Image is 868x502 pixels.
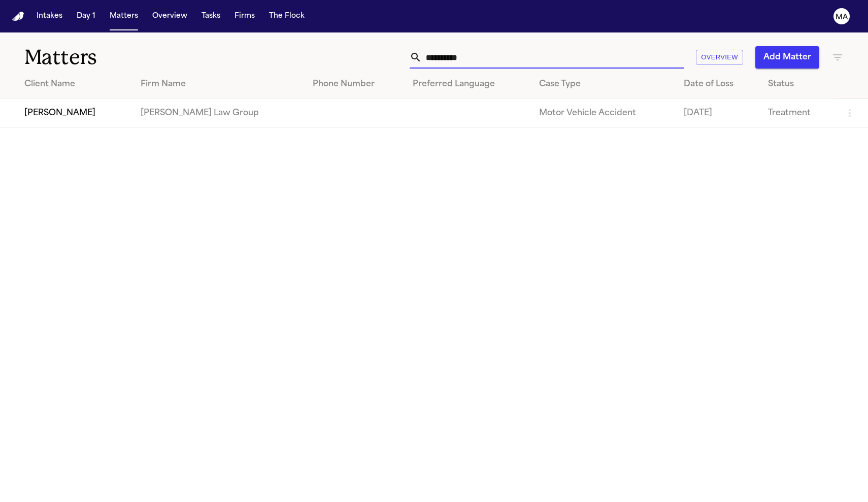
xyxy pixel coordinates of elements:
[12,12,24,21] a: Home
[539,78,667,90] div: Case Type
[24,78,124,90] div: Client Name
[768,78,827,90] div: Status
[313,78,396,90] div: Phone Number
[106,7,142,25] button: Matters
[755,46,819,69] button: Add Matter
[73,7,99,25] button: Day 1
[684,78,752,90] div: Date of Loss
[141,78,296,90] div: Firm Name
[696,50,743,65] button: Overview
[265,7,309,25] button: The Flock
[148,7,191,25] button: Overview
[676,99,760,128] td: [DATE]
[24,45,258,70] h1: Matters
[760,99,836,128] td: Treatment
[413,78,522,90] div: Preferred Language
[197,7,224,25] button: Tasks
[531,99,676,128] td: Motor Vehicle Accident
[12,12,24,21] img: Finch Logo
[32,7,66,25] button: Intakes
[132,99,305,128] td: [PERSON_NAME] Law Group
[230,7,259,25] button: Firms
